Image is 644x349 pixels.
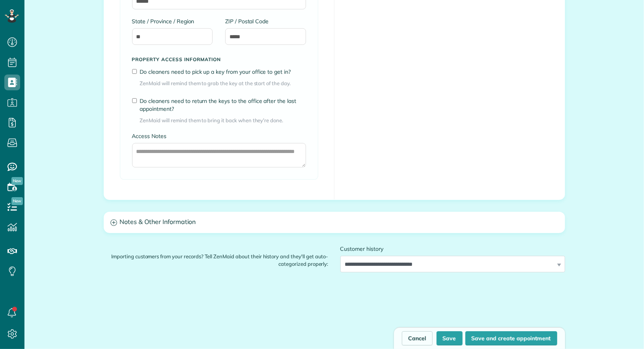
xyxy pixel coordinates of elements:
span: ZenMaid will remind them to bring it back when they’re done. [140,117,306,124]
label: Do cleaners need to pick up a key from your office to get in? [140,68,306,76]
button: Save and create appointment [465,331,557,345]
label: Access Notes [132,132,306,140]
h5: Property access information [132,57,306,62]
span: New [11,177,23,185]
span: ZenMaid will remind them to grab the key at the start of the day. [140,80,306,87]
span: New [11,197,23,205]
a: Cancel [402,331,433,345]
label: Do cleaners need to return the keys to the office after the last appointment? [140,97,306,113]
label: Customer history [340,245,565,253]
input: Do cleaners need to pick up a key from your office to get in? [132,69,137,74]
label: ZIP / Postal Code [225,17,306,25]
label: State / Province / Region [132,17,213,25]
button: Save [437,331,463,345]
div: Importing customers from your records? Tell ZenMaid about their history and they'll get auto-cate... [98,245,334,268]
input: Do cleaners need to return the keys to the office after the last appointment? [132,98,137,103]
a: Notes & Other Information [104,212,565,232]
